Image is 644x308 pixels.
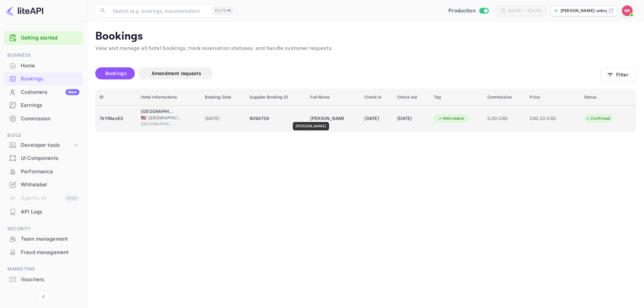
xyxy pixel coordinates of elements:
a: Fraud management [4,246,83,258]
div: Performance [4,165,83,178]
p: [PERSON_NAME]-unbrg.[PERSON_NAME]... [560,8,607,14]
div: Switch to Sandbox mode [446,7,491,15]
div: Getting started [4,31,83,45]
th: Commission [483,89,526,106]
th: Full Name [306,89,361,106]
div: Team management [4,233,83,246]
div: New [65,89,79,95]
span: [DATE] [205,115,242,122]
div: Developer tools [4,139,83,151]
div: 7kYlNeoE0 [100,113,133,124]
div: Earnings [4,99,83,112]
span: Build [4,132,83,139]
th: Booking Date [201,89,246,106]
th: ID [96,89,137,106]
span: Amendment requests [152,70,201,76]
div: Refundable [434,114,469,123]
span: Business [4,52,83,59]
a: Team management [4,233,83,245]
a: Getting started [21,34,79,42]
div: Team management [21,235,79,243]
div: Bookings [21,75,79,83]
th: Supplier Booking ID [246,89,306,106]
div: [DATE] [364,113,389,124]
span: 200.23 USD [530,115,563,122]
div: Bookings [4,72,83,85]
th: Price [526,89,580,106]
span: 0.00 USD [487,115,522,122]
div: API Logs [4,205,83,219]
th: Tag [430,89,483,106]
a: Whitelabel [4,178,83,191]
span: Security [4,225,83,233]
div: account-settings tabs [95,67,600,79]
div: Earnings [21,102,79,109]
a: UI Components [4,152,83,164]
div: Fraud management [4,246,83,259]
div: 9094738 [250,113,302,124]
div: Whitelabel [4,178,83,191]
th: Hotel informations [137,89,201,106]
div: Home [21,62,79,70]
span: [GEOGRAPHIC_DATA] [148,115,182,121]
span: Bookings [105,70,127,76]
div: Ctrl+K [213,6,233,15]
a: Commission [4,112,83,125]
div: UI Components [4,152,83,165]
div: [DATE] — [DATE] [508,8,542,14]
div: Fraud management [21,249,79,256]
a: CustomersNew [4,86,83,98]
img: LiteAPI logo [5,5,43,16]
div: Developer tools [21,141,73,149]
p: View and manage all hotel bookings, track reservation statuses, and handle customer requests. [95,45,636,53]
div: [DATE] [397,113,425,124]
div: Vouchers [21,276,79,284]
span: Marketing [4,265,83,273]
img: Kobus Roux [622,5,633,16]
div: Malerie Possas [310,113,344,124]
div: Fort Lauderdale Marriott Harbor Beach Resort & Spa [141,108,174,115]
div: Whitelabel [21,181,79,189]
th: Status [580,89,636,106]
span: Production [448,7,476,15]
table: booking table [96,89,636,132]
a: Home [4,59,83,72]
div: Home [4,59,83,72]
a: Vouchers [4,273,83,286]
button: Collapse navigation [38,291,50,303]
div: Commission [4,112,83,125]
th: Check out [393,89,429,106]
div: Customers [21,88,79,96]
p: Bookings [95,30,636,43]
div: Confirmed [581,114,614,123]
a: Bookings [4,72,83,85]
div: UI Components [21,155,79,162]
div: Performance [21,168,79,176]
a: Earnings [4,99,83,111]
button: Filter [600,68,636,81]
div: API Logs [21,208,79,216]
div: CustomersNew [4,86,83,99]
th: Check in [360,89,393,106]
a: API Logs [4,205,83,218]
a: Performance [4,165,83,178]
input: Search (e.g. bookings, documentation) [109,4,210,17]
span: United States of America [141,116,146,120]
span: [GEOGRAPHIC_DATA] [141,121,174,127]
div: Vouchers [4,273,83,286]
div: Commission [21,115,79,123]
